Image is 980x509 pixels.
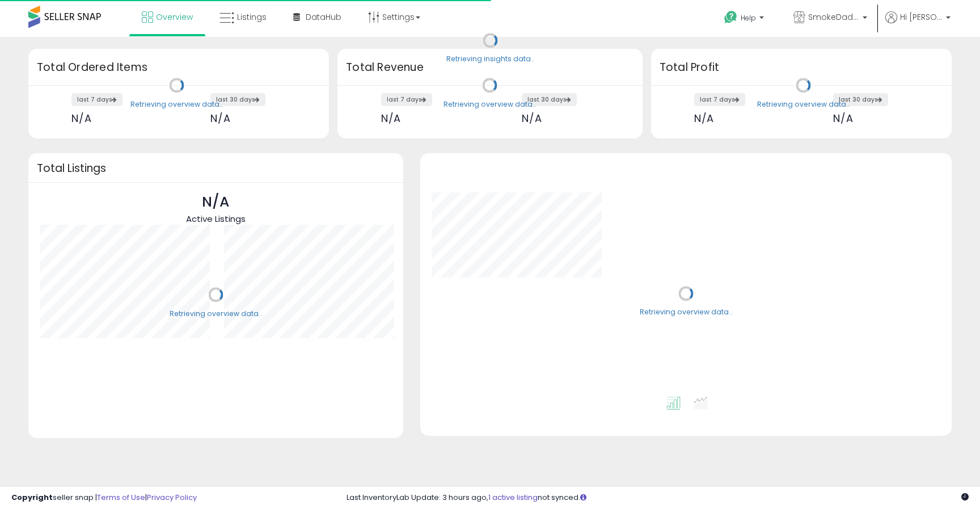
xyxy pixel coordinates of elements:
span: DataHub [306,11,341,23]
strong: Copyright [11,492,53,503]
div: Retrieving overview data.. [170,309,262,319]
span: Help [741,13,756,23]
i: Click here to read more about un-synced listings. [580,494,586,501]
a: Terms of Use [97,492,145,503]
a: Privacy Policy [147,492,197,503]
div: Retrieving overview data.. [130,99,223,110]
span: Hi [PERSON_NAME] [900,11,943,23]
div: Retrieving overview data.. [640,308,732,318]
a: Help [715,2,775,37]
div: seller snap | | [11,493,197,503]
i: Get Help [724,10,738,24]
span: Overview [156,11,193,23]
a: 1 active listing [488,492,538,503]
span: SmokeDaddy LLC [808,11,859,23]
a: Hi [PERSON_NAME] [885,11,951,37]
div: Retrieving overview data.. [757,99,850,110]
div: Retrieving overview data.. [443,99,536,110]
span: Listings [237,11,267,23]
div: Last InventoryLab Update: 3 hours ago, not synced. [347,493,969,503]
